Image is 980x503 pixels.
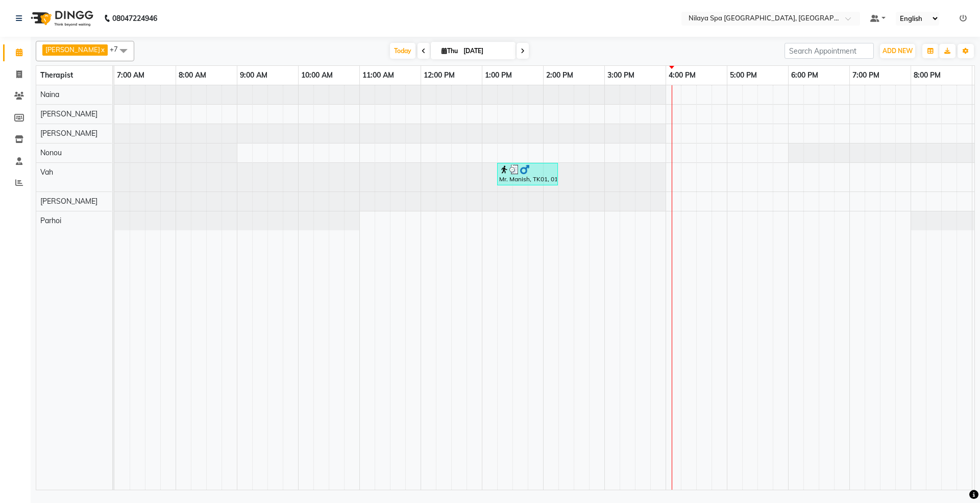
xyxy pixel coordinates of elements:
[40,90,59,99] span: Naina
[26,4,96,33] img: logo
[40,216,61,225] span: Parhoi
[421,68,457,83] a: 12:00 PM
[460,43,511,59] input: 2025-09-04
[544,68,576,83] a: 2:00 PM
[100,45,105,54] a: x
[40,109,97,118] span: [PERSON_NAME]
[114,68,147,83] a: 7:00 AM
[911,68,943,83] a: 8:00 PM
[110,45,126,53] span: +7
[40,70,73,80] span: Therapist
[40,197,97,206] span: [PERSON_NAME]
[785,43,874,59] input: Search Appointment
[850,68,882,83] a: 7:00 PM
[605,68,637,83] a: 3:00 PM
[237,68,270,83] a: 9:00 AM
[40,167,53,177] span: Vah
[112,4,157,33] b: 08047224946
[880,44,915,58] button: ADD NEW
[883,47,913,55] span: ADD NEW
[176,68,209,83] a: 8:00 AM
[360,68,397,83] a: 11:00 AM
[40,129,97,138] span: [PERSON_NAME]
[498,164,557,184] div: Mr. Manish, TK01, 01:15 PM-02:15 PM, Deep Tissue Repair Therapy 60 Min([DEMOGRAPHIC_DATA])
[439,47,460,55] span: Thu
[40,148,62,157] span: Nonou
[789,68,821,83] a: 6:00 PM
[482,68,514,83] a: 1:00 PM
[45,45,100,54] span: [PERSON_NAME]
[390,43,415,59] span: Today
[299,68,335,83] a: 10:00 AM
[727,68,759,83] a: 5:00 PM
[666,68,698,83] a: 4:00 PM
